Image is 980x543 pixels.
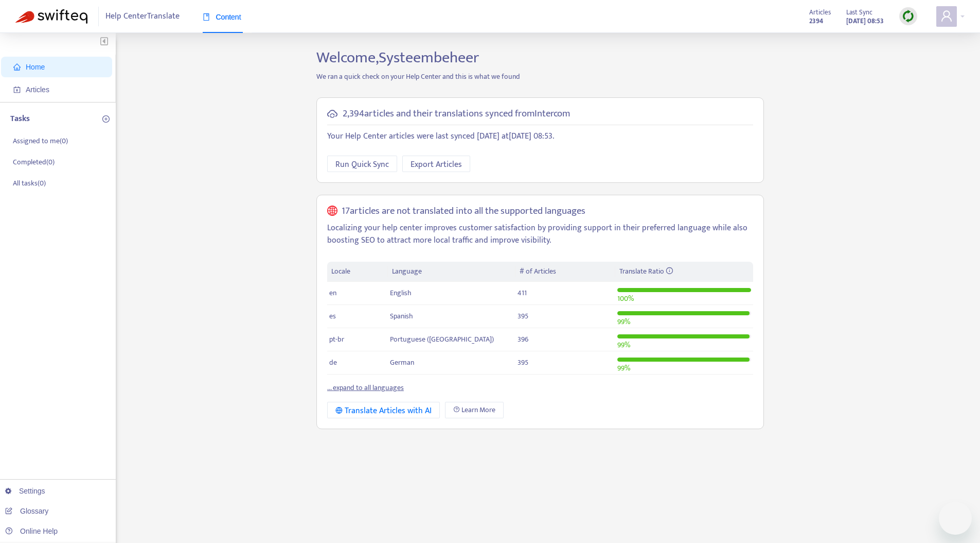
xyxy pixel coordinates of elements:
p: We ran a quick check on your Help Center and this is what we found [309,71,772,82]
a: Glossary [5,507,48,515]
span: global [327,206,337,217]
span: Welcome, Systeembeheer [316,45,479,71]
span: 411 [518,287,527,299]
span: 395 [518,310,528,322]
a: Settings [5,487,45,495]
span: user [940,10,953,22]
iframe: Button to launch messaging window, conversation in progress [939,502,972,535]
h5: 2,394 articles and their translations synced from Intercom [343,108,570,120]
th: Locale [327,262,388,282]
span: English [390,287,412,299]
a: Online Help [5,527,58,535]
div: Translate Ratio [619,266,749,277]
a: Learn More [445,402,504,418]
span: Portuguese ([GEOGRAPHIC_DATA]) [390,333,494,345]
span: book [203,13,210,21]
span: 395 [518,357,528,368]
span: Last Sync [846,7,872,18]
p: All tasks ( 0 ) [13,178,46,189]
img: Swifteq [15,9,87,24]
span: Spanish [390,310,413,322]
span: 99 % [617,339,630,351]
th: # of Articles [515,262,615,282]
span: Export Articles [411,158,462,171]
span: Home [26,63,45,71]
div: Translate Articles with AI [335,404,432,417]
span: 100 % [617,293,634,304]
strong: 2394 [809,15,823,27]
span: plus-circle [102,115,110,123]
span: pt-br [329,333,344,345]
p: Localizing your help center improves customer satisfaction by providing support in their preferre... [327,222,753,247]
p: Assigned to me ( 0 ) [13,135,68,146]
span: Help Center Translate [105,7,180,26]
h5: 17 articles are not translated into all the supported languages [342,206,585,217]
button: Run Quick Sync [327,156,397,172]
span: Run Quick Sync [335,158,389,171]
span: home [13,63,21,71]
span: es [329,310,336,322]
th: Language [388,262,515,282]
span: en [329,287,336,299]
img: sync.dc5367851b00ba804db3.png [902,10,915,23]
span: account-book [13,86,21,93]
button: Export Articles [402,156,470,172]
p: Your Help Center articles were last synced [DATE] at [DATE] 08:53 . [327,130,753,143]
p: Completed ( 0 ) [13,157,55,167]
span: Learn More [461,404,495,416]
span: 396 [518,333,528,345]
span: Articles [809,7,831,18]
span: Content [203,13,241,21]
span: 99 % [617,362,630,374]
p: Tasks [10,113,30,125]
span: German [390,357,414,368]
span: de [329,357,337,368]
span: 99 % [617,316,630,328]
span: Articles [26,86,49,94]
strong: [DATE] 08:53 [846,15,884,27]
span: cloud-sync [327,109,337,119]
a: ... expand to all languages [327,382,404,394]
button: Translate Articles with AI [327,402,440,418]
